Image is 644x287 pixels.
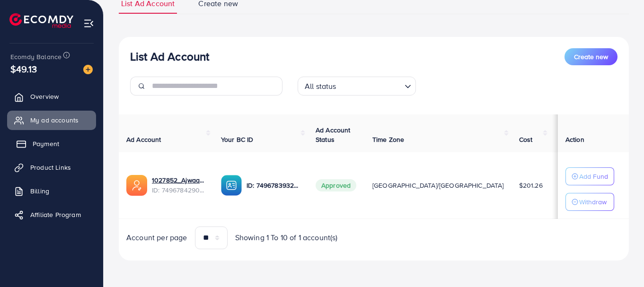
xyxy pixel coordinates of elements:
[565,48,618,65] button: Create new
[30,163,71,172] span: Product Links
[7,111,96,130] a: My ad accounts
[30,115,79,125] span: My ad accounts
[247,180,300,191] p: ID: 7496783932957081617
[221,135,254,144] span: Your BC ID
[579,171,608,182] p: Add Fund
[126,175,147,196] img: ic-ads-acc.e4c84228.svg
[519,135,533,144] span: Cost
[565,135,584,144] span: Action
[152,175,206,185] a: 1027852_Ajwaa Shahid_1745481121173
[574,52,608,61] span: Create new
[7,205,96,224] a: Affiliate Program
[565,167,614,185] button: Add Fund
[126,135,161,144] span: Ad Account
[7,158,96,177] a: Product Links
[152,175,206,195] div: <span class='underline'>1027852_Ajwaa Shahid_1745481121173</span></br>7496784290739617809
[235,232,338,243] span: Showing 1 To 10 of 1 account(s)
[152,185,206,195] span: ID: 7496784290739617809
[316,179,356,191] span: Approved
[298,77,416,96] div: Search for option
[30,186,49,196] span: Billing
[30,92,59,101] span: Overview
[10,62,37,76] span: $49.13
[7,87,96,106] a: Overview
[33,139,59,148] span: Payment
[9,13,73,28] img: logo
[30,210,81,219] span: Affiliate Program
[221,175,242,196] img: ic-ba-acc.ded83a64.svg
[83,18,94,29] img: menu
[565,193,614,211] button: Withdraw
[303,79,338,93] span: All status
[579,196,607,208] p: Withdraw
[7,182,96,200] a: Billing
[83,65,93,74] img: image
[372,181,504,190] span: [GEOGRAPHIC_DATA]/[GEOGRAPHIC_DATA]
[372,135,404,144] span: Time Zone
[10,52,62,61] span: Ecomdy Balance
[519,181,543,190] span: $201.26
[130,50,209,63] h3: List Ad Account
[316,125,351,144] span: Ad Account Status
[126,232,187,243] span: Account per page
[339,78,401,93] input: Search for option
[7,134,96,153] a: Payment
